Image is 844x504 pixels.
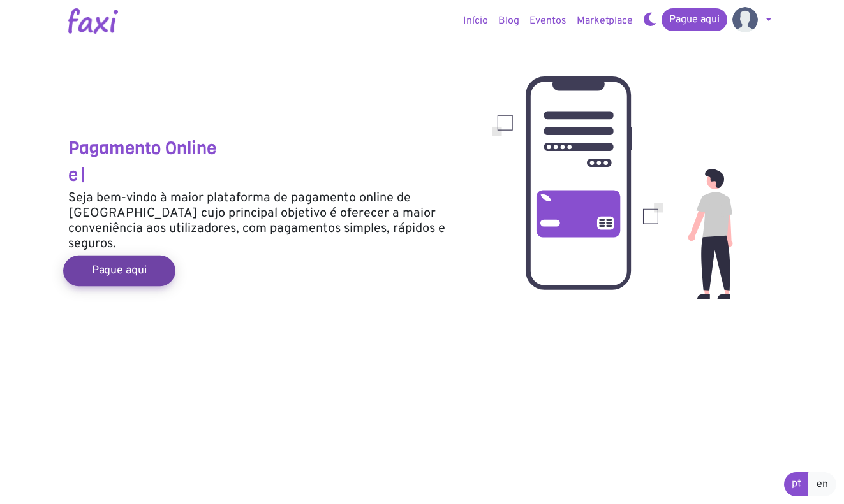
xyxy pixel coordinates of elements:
a: Marketplace [572,8,638,34]
h3: Pagamento Online [68,138,473,159]
a: Eventos [524,8,572,34]
a: Pague aqui [63,256,175,286]
a: Pague aqui [662,8,727,31]
a: pt [784,472,809,496]
h5: Seja bem-vindo à maior plataforma de pagamento online de [GEOGRAPHIC_DATA] cujo principal objetiv... [68,191,473,252]
a: Blog [493,8,524,34]
img: Logotipo Faxi Online [68,8,118,34]
span: e [68,163,78,187]
a: Início [458,8,493,34]
a: en [808,472,836,496]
